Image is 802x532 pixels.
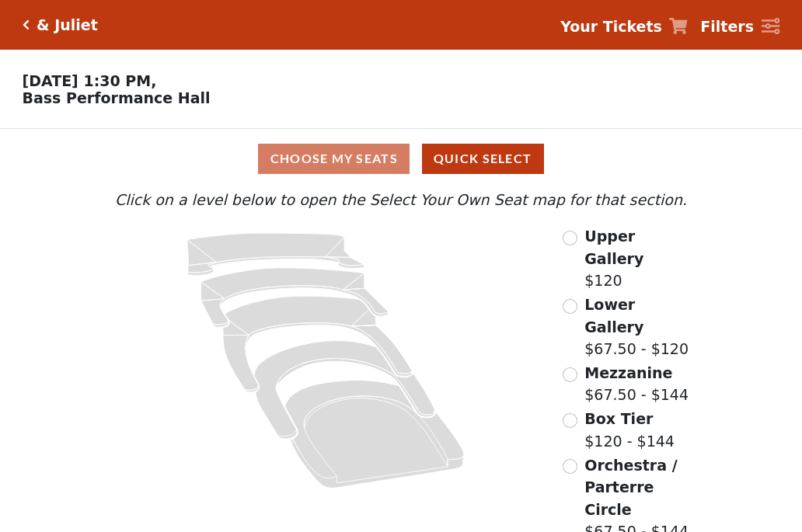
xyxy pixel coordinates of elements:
[584,296,643,336] span: Lower Gallery
[23,19,30,30] a: Click here to go back to filters
[700,16,779,38] a: Filters
[37,16,98,34] h5: & Juliet
[560,16,688,38] a: Your Tickets
[422,144,544,174] button: Quick Select
[584,362,689,406] label: $67.50 - $144
[201,268,389,327] path: Lower Gallery - Seats Available: 80
[111,189,691,211] p: Click on a level below to open the Select Your Own Seat map for that section.
[584,364,672,381] span: Mezzanine
[187,233,364,276] path: Upper Gallery - Seats Available: 158
[584,228,643,267] span: Upper Gallery
[584,410,653,427] span: Box Tier
[560,18,662,35] strong: Your Tickets
[584,408,675,452] label: $120 - $144
[700,18,754,35] strong: Filters
[584,457,677,518] span: Orchestra / Parterre Circle
[285,381,465,489] path: Orchestra / Parterre Circle - Seats Available: 34
[584,294,691,360] label: $67.50 - $120
[584,225,691,292] label: $120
